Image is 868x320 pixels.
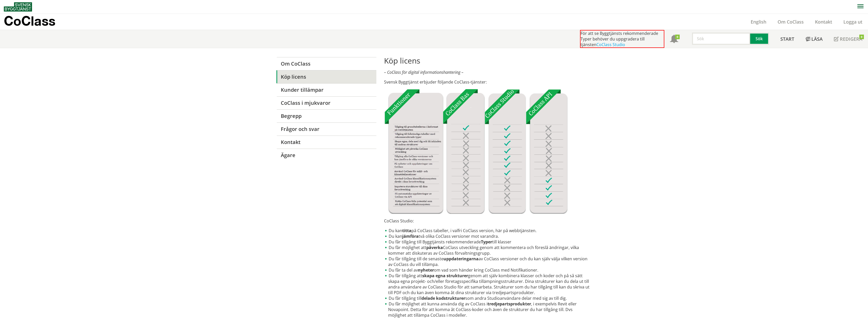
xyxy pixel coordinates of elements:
[838,19,868,25] a: Logga ut
[750,33,769,45] button: Sök
[384,69,463,75] em: – CoClass för digital informationshantering –
[384,89,568,214] img: Tjnster-Tabell_CoClassBas-Studio-API2022-12-22.jpg
[4,18,55,24] p: CoClass
[276,122,376,136] a: Frågor och svar
[384,295,591,301] li: Du får tillgång till som andra Studioanvändare delar med sig av till dig.
[384,233,591,239] li: Du kan två olika CoClass versioner mot varandra.
[426,245,443,250] strong: påverka
[775,30,800,48] a: Start
[809,19,838,25] a: Kontakt
[276,57,376,70] a: Om CoClass
[384,245,591,256] li: Du får möjlighet att CoClass utveckling genom att kommentera och föreslå ändringar, vilka kommer ...
[828,30,868,48] a: Redigera
[488,301,531,307] strong: tredjepartsprodukter
[670,35,678,44] span: Notifikationer
[580,30,664,48] div: För att se Byggtjänsts rekommenderade Typer behöver du uppgradera till tjänsten
[443,256,479,262] strong: uppdateringarna
[384,56,591,65] h1: Köp licens
[418,267,434,273] strong: nyheter
[4,2,32,12] img: Svensk Byggtjänst
[276,83,376,96] a: Kunder tillämpar
[384,228,591,233] li: Du kan på CoClass tabeller, i valfri CoClass version, här på webbtjänsten.
[384,79,591,85] p: Svensk Byggtjänst erbjuder följande CoClass-tjänster:
[276,96,376,109] a: CoClass i mjukvaror
[384,267,591,273] li: Du får ta del av om vad som händer kring CoClass med Notifikationer.
[840,36,862,42] span: Redigera
[4,14,66,30] a: CoClass
[780,36,794,42] span: Start
[276,70,376,83] a: Köp licens
[481,239,492,245] strong: Typer
[384,218,591,224] p: CoClass Studio:
[811,36,823,42] span: Läsa
[422,273,468,278] strong: skapa egna strukturer
[745,19,772,25] a: English
[800,30,828,48] a: Läsa
[421,295,465,301] strong: delade kodstrukturer
[384,256,591,267] li: Du får tillgång till de senaste av CoClass versioner och du kan själv välja vilken version av CoC...
[772,19,809,25] a: Om CoClass
[384,273,591,295] li: Du får tillgång att genom att själv kombinera klasser och koder och på så sätt skapa egna projekt...
[276,149,376,162] a: Ägare
[402,233,419,239] strong: jämföra
[402,228,411,233] strong: titta
[692,33,750,45] input: Sök
[596,42,625,47] a: CoClass Studio
[384,239,591,245] li: Du får tillgång till Byggtjänsts rekommenderade till klasser
[276,109,376,122] a: Begrepp
[276,136,376,149] a: Kontakt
